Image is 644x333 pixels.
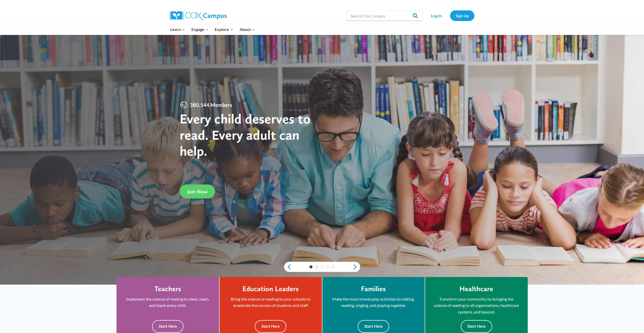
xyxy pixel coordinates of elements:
button: Start Here [358,320,389,332]
nav: Primary Navigation [167,24,258,35]
div: content slider buttons [284,262,360,272]
p: Implement the science of reading to meet, reach, and teach every child. [124,296,211,309]
a: 2 [315,265,318,268]
p: Transform your community by bringing the science of reading to all organizations, healthcare syst... [433,296,520,315]
h4: Teachers [154,285,181,293]
a: 4 [326,265,329,268]
a: next [353,264,360,270]
p: Bring the science of reading to your schools to accelerate the success of students and staff. [227,296,314,309]
a: 3 [321,265,324,268]
img: Cox Campus [170,11,227,20]
input: Search Cox Campus [347,11,423,21]
nav: Secondary Navigation [425,10,474,21]
a: Log In [425,10,448,21]
h4: Families [361,285,386,293]
button: Start Here [255,320,286,332]
a: 5 [332,265,335,268]
a: Sign Up [450,10,474,21]
button: Start Here [461,320,492,332]
span: 380,544 Members [188,101,234,109]
a: Join Now [180,184,215,198]
span: Explore [215,26,233,33]
strong: Every child deserves to read. Every adult can help. [180,110,311,159]
h4: Education Leaders [242,285,299,293]
p: Make the most of everyday activities by talking, reading, singing, and playing together. [330,296,417,309]
span: Join Now [187,189,207,195]
a: previous [284,264,292,270]
h4: Healthcare [459,285,493,293]
button: Start Here [152,320,184,332]
span: Engage [191,26,208,33]
span: Learn [170,26,185,33]
span: About [240,26,255,33]
a: 1 [309,265,312,268]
